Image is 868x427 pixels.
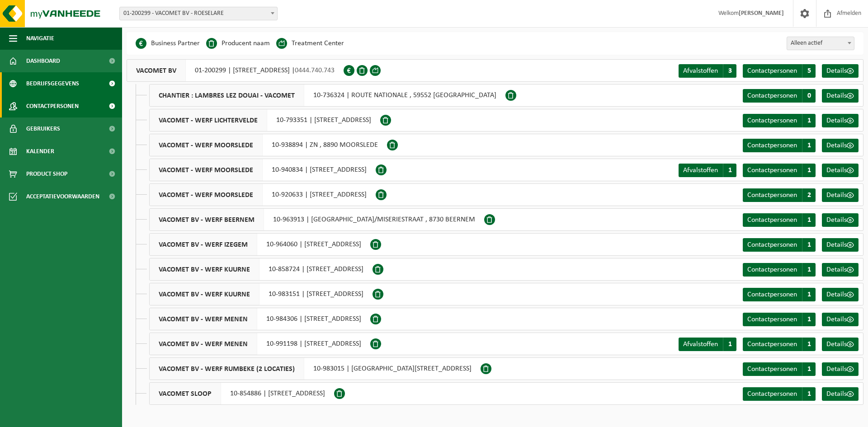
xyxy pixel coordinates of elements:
div: 10-938894 | ZN , 8890 MOORSLEDE [149,134,387,156]
span: Contactpersonen [747,241,797,249]
li: Treatment Center [276,37,344,50]
a: Afvalstoffen 3 [679,64,736,78]
span: 0 [802,89,816,103]
a: Details [822,387,859,401]
span: Details [826,167,847,174]
span: Contactpersonen [747,142,797,149]
div: 10-793351 | [STREET_ADDRESS] [149,109,380,131]
div: 10-854886 | [STREET_ADDRESS] [149,382,334,405]
div: 10-940834 | [STREET_ADDRESS] [149,159,376,181]
div: 10-736324 | ROUTE NATIONALE , 59552 [GEOGRAPHIC_DATA] [149,84,505,107]
a: Details [822,288,859,301]
a: Contactpersonen 1 [743,238,816,252]
span: VACOMET BV - WERF RUMBEKE (2 LOCATIES) [150,358,304,380]
span: Details [826,316,847,323]
span: Contactpersonen [747,67,797,75]
a: Details [822,164,859,177]
a: Details [822,213,859,227]
span: 1 [802,362,816,376]
span: 1 [802,114,816,127]
a: Contactpersonen 1 [743,114,816,127]
a: Details [822,238,859,252]
span: 1 [802,338,816,351]
a: Contactpersonen 2 [743,188,816,202]
span: 1 [802,139,816,152]
span: Details [826,266,847,273]
span: Contactpersonen [747,366,797,373]
span: 1 [723,338,736,351]
li: Business Partner [136,37,200,50]
span: Bedrijfsgegevens [26,72,79,95]
span: 3 [723,64,736,78]
span: Details [826,390,847,398]
a: Details [822,89,859,103]
a: Contactpersonen 1 [743,263,816,277]
span: VACOMET BV [127,60,186,81]
span: 1 [802,387,816,401]
a: Details [822,64,859,78]
span: Afvalstoffen [683,67,718,75]
span: VACOMET BV - WERF MENEN [150,308,257,330]
span: 1 [802,263,816,277]
span: Contactpersonen [747,167,797,174]
a: Details [822,263,859,277]
span: 5 [802,64,816,78]
span: Contactpersonen [747,291,797,298]
a: Afvalstoffen 1 [679,164,736,177]
span: Contactpersonen [747,216,797,224]
span: VACOMET BV - WERF IZEGEM [150,234,257,255]
span: Afvalstoffen [683,167,718,174]
a: Contactpersonen 1 [743,164,816,177]
span: Product Shop [26,163,67,185]
span: VACOMET BV - WERF KUURNE [150,283,259,305]
span: VACOMET - WERF MOORSLEDE [150,184,263,206]
span: Afvalstoffen [683,341,718,348]
a: Details [822,313,859,326]
a: Details [822,362,859,376]
span: Navigatie [26,27,54,50]
span: 1 [802,238,816,252]
span: CHANTIER : LAMBRES LEZ DOUAI - VACOMET [150,84,304,106]
span: 1 [723,164,736,177]
a: Details [822,114,859,127]
span: Details [826,241,847,249]
span: VACOMET - WERF MOORSLEDE [150,159,263,181]
span: Details [826,67,847,75]
li: Producent naam [206,37,270,50]
span: Contactpersonen [747,92,797,99]
span: Contactpersonen [26,95,79,117]
span: VACOMET SLOOP [150,383,221,404]
span: VACOMET - WERF LICHTERVELDE [150,109,267,131]
span: 2 [802,188,816,202]
span: 1 [802,313,816,326]
span: Contactpersonen [747,117,797,124]
span: Gebruikers [26,117,60,140]
span: VACOMET BV - WERF MENEN [150,333,257,355]
span: Contactpersonen [747,341,797,348]
div: 10-984306 | [STREET_ADDRESS] [149,308,370,330]
a: Contactpersonen 5 [743,64,816,78]
a: Contactpersonen 1 [743,288,816,301]
span: Contactpersonen [747,316,797,323]
strong: [PERSON_NAME] [739,10,784,17]
a: Afvalstoffen 1 [679,338,736,351]
span: Kalender [26,140,54,163]
span: Dashboard [26,50,60,72]
div: 10-964060 | [STREET_ADDRESS] [149,233,370,256]
span: Acceptatievoorwaarden [26,185,99,208]
span: VACOMET - WERF MOORSLEDE [150,134,263,156]
a: Details [822,338,859,351]
a: Contactpersonen 1 [743,362,816,376]
span: 1 [802,164,816,177]
span: Details [826,92,847,99]
span: 01-200299 - VACOMET BV - ROESELARE [119,7,278,20]
div: 01-200299 | [STREET_ADDRESS] | [127,59,344,82]
a: Details [822,188,859,202]
span: VACOMET BV - WERF KUURNE [150,258,259,280]
span: Details [826,291,847,298]
span: Details [826,366,847,373]
span: 01-200299 - VACOMET BV - ROESELARE [120,7,277,20]
span: Details [826,142,847,149]
span: Alleen actief [787,37,854,50]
